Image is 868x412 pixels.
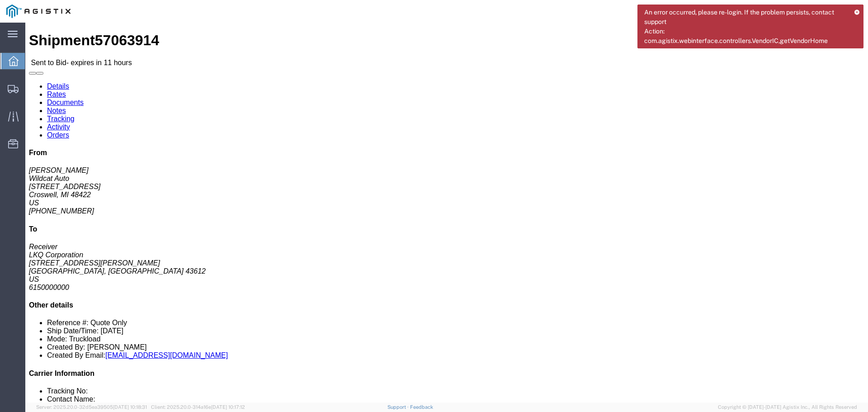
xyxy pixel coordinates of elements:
span: [DATE] 10:17:12 [211,404,245,410]
a: Feedback [410,404,433,410]
a: Support [387,404,410,410]
iframe: FS Legacy Container [25,23,868,403]
span: [DATE] 10:18:31 [113,404,147,410]
span: Copyright © [DATE]-[DATE] Agistix Inc., All Rights Reserved [718,403,857,411]
span: Server: 2025.20.0-32d5ea39505 [36,404,147,410]
span: An error occurred, please re-login. If the problem persists, contact support Action: com.agistix.... [644,8,848,46]
img: logo [6,5,71,18]
span: Client: 2025.20.0-314a16e [151,404,245,410]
